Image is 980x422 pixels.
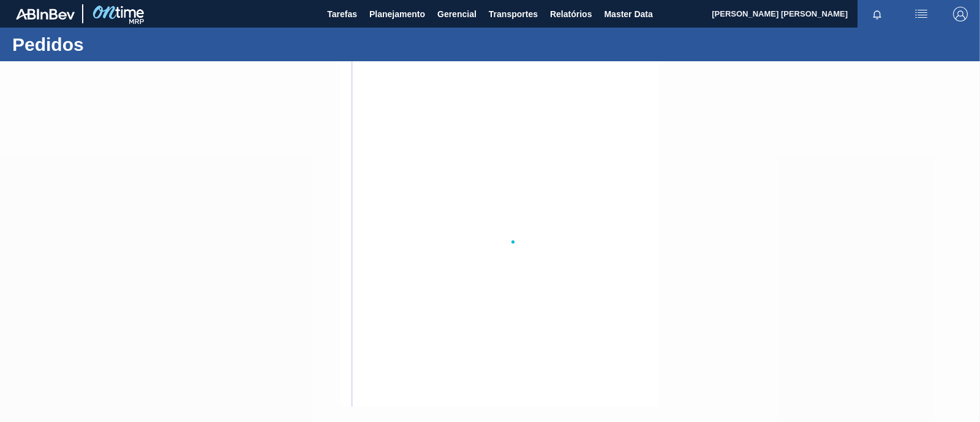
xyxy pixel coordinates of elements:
[437,7,477,21] span: Gerencial
[858,6,897,23] button: Notificações
[953,7,968,21] img: Logout
[16,9,75,20] img: TNhmsLtSVTkK8tSr43FrP2fwEKptu5GPRR3wAAAABJRU5ErkJggg==
[550,7,592,21] span: Relatórios
[604,7,652,21] span: Master Data
[914,7,929,21] img: userActions
[12,37,230,51] h1: Pedidos
[369,7,425,21] span: Planejamento
[327,7,357,21] span: Tarefas
[489,7,538,21] span: Transportes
